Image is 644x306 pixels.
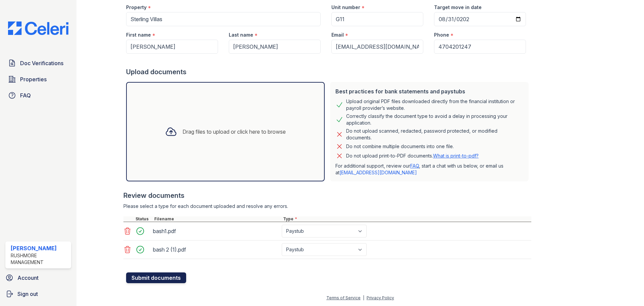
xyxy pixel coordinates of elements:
[3,271,74,285] a: Account
[3,21,74,35] img: CE_Logo_Blue-a8612792a0a2168367f1c8372b55b34899dd931a85d93a1a3d3e32e68fde9ad4.png
[5,89,71,102] a: FAQ
[346,128,523,141] div: Do not upload scanned, redacted, password protected, or modified documents.
[126,67,531,77] div: Upload documents
[11,252,68,266] div: Rushmore Management
[5,56,71,70] a: Doc Verifications
[153,216,282,222] div: Filename
[153,244,279,255] div: bash 2 (1).pdf
[126,32,151,38] label: First name
[229,32,253,38] label: Last name
[182,128,286,136] div: Drag files to upload or click here to browse
[346,113,523,126] div: Correctly classify the document type to avoid a delay in processing your application.
[346,152,479,159] p: Do not upload print-to-PDF documents.
[3,287,74,301] a: Sign out
[282,216,531,222] div: Type
[339,170,417,175] a: [EMAIL_ADDRESS][DOMAIN_NAME]
[17,290,38,298] span: Sign out
[363,295,364,300] div: |
[17,274,39,282] span: Account
[433,153,479,159] a: What is print-to-pdf?
[134,216,153,222] div: Status
[367,295,394,300] a: Privacy Policy
[326,295,361,300] a: Terms of Service
[5,73,71,86] a: Properties
[123,191,531,200] div: Review documents
[11,244,68,252] div: [PERSON_NAME]
[126,272,186,283] button: Submit documents
[346,142,454,150] div: Do not combine multiple documents into one file.
[20,91,31,99] span: FAQ
[126,4,147,11] label: Property
[335,163,523,176] p: For additional support, review our , start a chat with us below, or email us at
[335,87,523,95] div: Best practices for bank statements and paystubs
[331,32,344,38] label: Email
[123,203,531,210] div: Please select a type for each document uploaded and resolve any errors.
[410,163,419,169] a: FAQ
[20,59,63,67] span: Doc Verifications
[153,226,279,236] div: bash1.pdf
[434,4,482,11] label: Target move in date
[434,32,449,38] label: Phone
[20,75,47,83] span: Properties
[331,4,360,11] label: Unit number
[346,98,523,112] div: Upload original PDF files downloaded directly from the financial institution or payroll provider’...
